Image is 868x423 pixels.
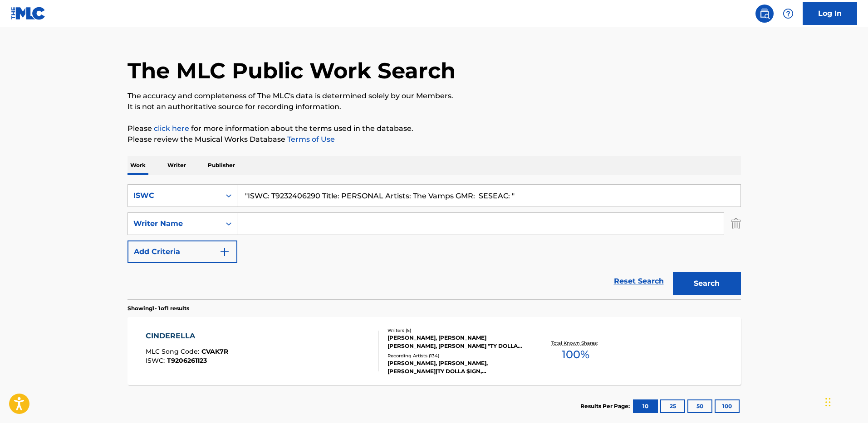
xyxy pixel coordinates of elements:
button: Add Criteria [128,240,237,263]
p: Writer [165,156,189,175]
a: click here [154,124,189,133]
div: Writers ( 5 ) [387,327,525,334]
span: CVAK7R [201,347,228,356]
h1: The MLC Public Work Search [128,57,456,84]
a: CINDERELLAMLC Song Code:CVAK7RISWC:T9206261123Writers (5)[PERSON_NAME], [PERSON_NAME] [PERSON_NAM... [128,317,741,385]
button: 50 [687,399,712,413]
span: ISWC : [146,356,167,365]
p: The accuracy and completeness of The MLC's data is determined solely by our Members. [128,91,741,101]
img: 9d2ae6d4665cec9f34b9.svg [219,246,230,257]
span: T9206261123 [167,356,207,365]
p: It is not an authoritative source for recording information. [128,101,741,112]
div: [PERSON_NAME], [PERSON_NAME] [PERSON_NAME], [PERSON_NAME] "TY DOLLA SIGN" [PERSON_NAME] [PERSON_N... [387,334,525,350]
div: ISWC [133,190,215,201]
a: Reset Search [609,271,668,291]
a: Public Search [755,5,774,23]
div: CINDERELLA [146,331,228,341]
p: Please for more information about the terms used in the database. [128,123,741,134]
iframe: Chat Widget [823,380,868,423]
a: Terms of Use [285,135,335,144]
form: Search Form [128,184,741,299]
div: Writer Name [133,218,215,229]
a: Log In [803,2,857,25]
button: Search [673,272,741,295]
p: Showing 1 - 1 of 1 results [128,304,189,312]
img: search [759,8,770,19]
button: 100 [715,399,740,413]
span: MLC Song Code : [146,347,201,356]
div: Help [779,5,797,23]
div: Recording Artists ( 134 ) [387,352,525,359]
button: 25 [660,399,685,413]
p: Results Per Page: [580,402,632,410]
button: 10 [633,399,658,413]
span: 100 % [562,346,589,363]
p: Total Known Shares: [551,340,600,346]
img: Delete Criterion [731,212,741,235]
p: Please review the Musical Works Database [128,134,741,145]
div: Drag [825,389,831,416]
p: Work [128,156,148,175]
p: Publisher [205,156,238,175]
img: help [783,8,794,19]
div: [PERSON_NAME], [PERSON_NAME], [PERSON_NAME]|TY DOLLA $IGN, [PERSON_NAME], [PERSON_NAME] [387,359,525,375]
img: MLC Logo [11,7,46,20]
